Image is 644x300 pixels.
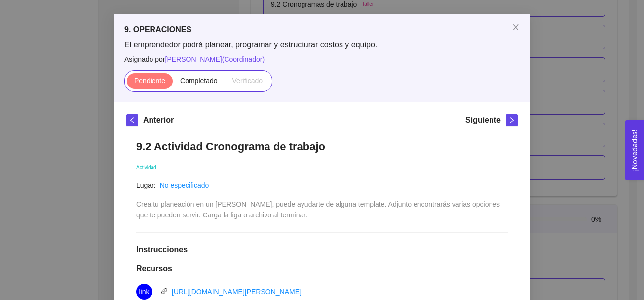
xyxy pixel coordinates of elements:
span: Pendiente [134,77,165,85]
button: Open Feedback Widget [625,120,644,180]
a: No especificado [160,181,209,189]
span: Completado [180,77,218,85]
button: Close [502,14,530,42]
span: right [506,117,517,124]
button: left [126,114,138,126]
span: close [512,23,520,31]
h5: 9. OPERACIONES [124,24,520,36]
article: Lugar: [136,180,156,191]
span: link [139,284,149,300]
h1: Instrucciones [136,245,508,255]
a: [URL][DOMAIN_NAME][PERSON_NAME] [172,288,302,296]
button: right [506,114,518,126]
h1: Recursos [136,264,508,274]
span: link [161,288,168,295]
span: [PERSON_NAME] ( Coordinador ) [165,55,265,63]
span: Crea tu planeación en un [PERSON_NAME], puede ayudarte de alguna template. Adjunto encontrarás va... [136,200,502,219]
h5: Anterior [143,114,174,126]
span: left [127,117,138,124]
span: Verificado [232,77,263,85]
h1: 9.2 Actividad Cronograma de trabajo [136,140,508,153]
span: Asignado por [124,54,520,65]
span: El emprendedor podrá planear, programar y estructurar costos y equipo. [124,40,520,50]
span: Actividad [136,165,156,170]
h5: Siguiente [465,114,501,126]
